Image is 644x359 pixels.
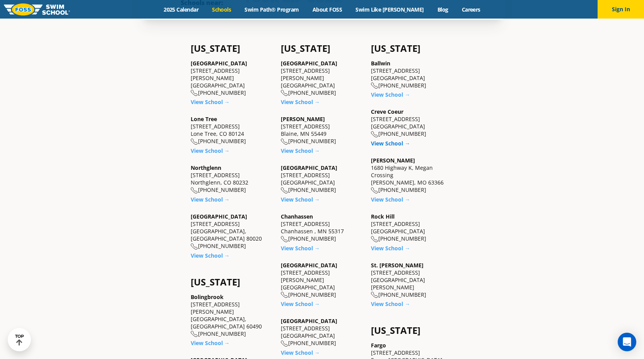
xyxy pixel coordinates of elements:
[349,6,431,13] a: Swim Like [PERSON_NAME]
[191,213,273,250] div: [STREET_ADDRESS] [GEOGRAPHIC_DATA], [GEOGRAPHIC_DATA] 80020 [PHONE_NUMBER]
[371,187,378,194] img: location-phone-o-icon.svg
[281,236,288,243] img: location-phone-o-icon.svg
[371,131,378,138] img: location-phone-o-icon.svg
[371,213,453,243] div: [STREET_ADDRESS] [GEOGRAPHIC_DATA] [PHONE_NUMBER]
[371,342,386,349] a: Fargo
[191,339,230,347] a: View School →
[191,115,217,123] a: Lone Tree
[281,213,313,220] a: Chanhassen
[281,349,320,356] a: View School →
[191,252,230,259] a: View School →
[15,334,24,346] div: TOP
[191,331,198,337] img: location-phone-o-icon.svg
[281,317,337,325] a: [GEOGRAPHIC_DATA]
[306,6,349,13] a: About FOSS
[205,6,238,13] a: Schools
[371,325,453,336] h4: [US_STATE]
[4,3,70,15] img: FOSS Swim School Logo
[157,6,205,13] a: 2025 Calendar
[281,317,363,347] div: [STREET_ADDRESS] [GEOGRAPHIC_DATA] [PHONE_NUMBER]
[371,157,453,194] div: 1680 Highway K, Megan Crossing [PERSON_NAME], MO 63366 [PHONE_NUMBER]
[191,60,247,67] a: [GEOGRAPHIC_DATA]
[191,293,273,338] div: [STREET_ADDRESS][PERSON_NAME] [GEOGRAPHIC_DATA], [GEOGRAPHIC_DATA] 60490 [PHONE_NUMBER]
[371,292,378,298] img: location-phone-o-icon.svg
[281,187,288,194] img: location-phone-o-icon.svg
[455,6,487,13] a: Careers
[281,60,337,67] a: [GEOGRAPHIC_DATA]
[281,138,288,145] img: location-phone-o-icon.svg
[191,90,198,96] img: location-phone-o-icon.svg
[281,340,288,347] img: location-phone-o-icon.svg
[371,196,410,203] a: View School →
[191,115,273,145] div: [STREET_ADDRESS] Lone Tree, CO 80124 [PHONE_NUMBER]
[430,6,455,13] a: Blog
[191,138,198,145] img: location-phone-o-icon.svg
[281,292,288,298] img: location-phone-o-icon.svg
[191,164,273,194] div: [STREET_ADDRESS] Northglenn, CO 80232 [PHONE_NUMBER]
[238,6,306,13] a: Swim Path® Program
[371,262,453,299] div: [STREET_ADDRESS] [GEOGRAPHIC_DATA][PERSON_NAME] [PHONE_NUMBER]
[281,164,337,171] a: [GEOGRAPHIC_DATA]
[281,244,320,252] a: View School →
[371,60,453,89] div: [STREET_ADDRESS] [GEOGRAPHIC_DATA] [PHONE_NUMBER]
[371,213,395,220] a: Rock Hill
[191,213,247,220] a: [GEOGRAPHIC_DATA]
[371,82,378,89] img: location-phone-o-icon.svg
[191,277,273,287] h4: [US_STATE]
[281,60,363,97] div: [STREET_ADDRESS][PERSON_NAME] [GEOGRAPHIC_DATA] [PHONE_NUMBER]
[371,43,453,54] h4: [US_STATE]
[281,147,320,154] a: View School →
[281,196,320,203] a: View School →
[191,60,273,97] div: [STREET_ADDRESS][PERSON_NAME] [GEOGRAPHIC_DATA] [PHONE_NUMBER]
[371,108,453,138] div: [STREET_ADDRESS] [GEOGRAPHIC_DATA] [PHONE_NUMBER]
[371,140,410,147] a: View School →
[191,196,230,203] a: View School →
[371,108,403,115] a: Creve Coeur
[191,147,230,154] a: View School →
[281,90,288,96] img: location-phone-o-icon.svg
[371,91,410,98] a: View School →
[371,236,378,243] img: location-phone-o-icon.svg
[281,262,363,299] div: [STREET_ADDRESS][PERSON_NAME] [GEOGRAPHIC_DATA] [PHONE_NUMBER]
[281,164,363,194] div: [STREET_ADDRESS] [GEOGRAPHIC_DATA] [PHONE_NUMBER]
[191,293,224,301] a: Bolingbrook
[191,98,230,106] a: View School →
[281,262,337,269] a: [GEOGRAPHIC_DATA]
[191,164,221,171] a: Northglenn
[371,244,410,252] a: View School →
[281,43,363,54] h4: [US_STATE]
[371,262,424,269] a: St. [PERSON_NAME]
[281,115,363,145] div: [STREET_ADDRESS] Blaine, MN 55449 [PHONE_NUMBER]
[371,60,390,67] a: Ballwin
[281,213,363,243] div: [STREET_ADDRESS] Chanhassen , MN 55317 [PHONE_NUMBER]
[281,98,320,106] a: View School →
[618,333,636,351] div: Open Intercom Messenger
[371,157,415,164] a: [PERSON_NAME]
[191,43,273,54] h4: [US_STATE]
[191,187,198,194] img: location-phone-o-icon.svg
[191,243,198,250] img: location-phone-o-icon.svg
[281,115,325,123] a: [PERSON_NAME]
[281,300,320,308] a: View School →
[371,300,410,308] a: View School →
